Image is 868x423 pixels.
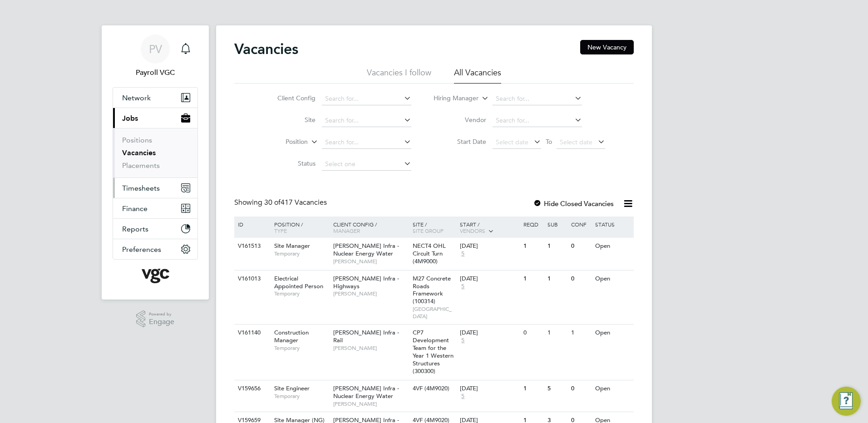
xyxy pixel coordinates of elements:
div: Open [593,325,632,341]
a: Placements [122,161,160,170]
span: 5 [460,337,466,344]
span: [PERSON_NAME] Infra - Rail [333,329,399,344]
span: [PERSON_NAME] [333,258,408,265]
span: Temporary [274,250,329,257]
div: V159656 [236,380,267,397]
span: To [543,136,555,148]
button: Engage Resource Center [832,387,861,416]
span: [GEOGRAPHIC_DATA] [413,305,456,320]
span: [PERSON_NAME] Infra - Highways [333,275,399,290]
span: 30 of [264,198,281,207]
span: 5 [460,250,466,258]
span: Temporary [274,393,329,400]
li: Vacancies I follow [367,67,431,84]
span: CP7 Development Team for the Year 1 Western Structures (300300) [413,329,454,374]
div: 1 [545,238,569,255]
span: Construction Manager [274,329,309,344]
input: Select one [322,158,411,171]
div: V161140 [236,325,267,341]
span: Engage [149,318,174,326]
span: 5 [460,393,466,400]
div: 1 [569,325,592,341]
span: Timesheets [122,184,160,192]
span: 5 [460,283,466,290]
div: 5 [545,380,569,397]
div: ID [236,216,267,232]
button: New Vacancy [580,40,634,54]
span: M27 Concrete Roads Framework (100314) [413,275,451,305]
div: Reqd [521,216,545,232]
span: Temporary [274,344,329,352]
div: Client Config / [331,216,410,238]
span: Finance [122,204,148,213]
span: [PERSON_NAME] [333,290,408,297]
div: 0 [569,238,592,255]
label: Site [263,116,316,124]
span: Network [122,93,151,102]
button: Jobs [113,108,197,128]
span: Select date [496,138,528,146]
button: Finance [113,198,197,218]
button: Timesheets [113,178,197,198]
div: 1 [521,238,545,255]
label: Hide Closed Vacancies [533,199,614,208]
span: Jobs [122,114,138,123]
div: [DATE] [460,385,519,393]
span: Preferences [122,245,161,254]
div: 1 [545,325,569,341]
li: All Vacancies [454,67,501,84]
div: Jobs [113,128,197,177]
div: [DATE] [460,275,519,283]
div: 1 [521,271,545,287]
div: Open [593,380,632,397]
nav: Main navigation [102,25,209,300]
span: [PERSON_NAME] Infra - Nuclear Energy Water [333,242,399,257]
div: 1 [521,380,545,397]
label: Position [256,138,308,147]
div: V161513 [236,238,267,255]
a: Go to home page [113,269,198,283]
button: Preferences [113,239,197,259]
div: Site / [410,216,458,238]
div: Sub [545,216,569,232]
span: [PERSON_NAME] [333,400,408,408]
div: Conf [569,216,592,232]
span: Site Manager [274,242,310,250]
input: Search for... [322,93,411,105]
img: vgcgroup-logo-retina.png [142,269,169,283]
input: Search for... [322,114,411,127]
button: Reports [113,219,197,239]
div: Start / [458,216,521,239]
span: Select date [560,138,592,146]
span: 417 Vacancies [264,198,327,207]
div: V161013 [236,271,267,287]
span: Manager [333,227,360,234]
label: Hiring Manager [426,94,478,103]
div: Open [593,238,632,255]
a: Vacancies [122,148,156,157]
a: PVPayroll VGC [113,34,198,78]
span: Vendors [460,227,485,234]
span: Powered by [149,310,174,318]
span: [PERSON_NAME] [333,344,408,352]
span: PV [149,43,162,55]
div: [DATE] [460,242,519,250]
input: Search for... [322,136,411,149]
div: 0 [569,271,592,287]
span: Electrical Appointed Person [274,275,323,290]
div: Open [593,271,632,287]
input: Search for... [493,114,582,127]
button: Network [113,88,197,108]
div: 1 [545,271,569,287]
span: Payroll VGC [113,67,198,78]
span: Site Engineer [274,384,310,392]
div: Position / [267,216,331,238]
input: Search for... [493,93,582,105]
h2: Vacancies [234,40,298,58]
label: Vendor [434,116,486,124]
div: Showing [234,198,329,207]
label: Client Config [263,94,316,102]
span: Reports [122,225,148,233]
span: [PERSON_NAME] Infra - Nuclear Energy Water [333,384,399,400]
label: Start Date [434,138,486,146]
